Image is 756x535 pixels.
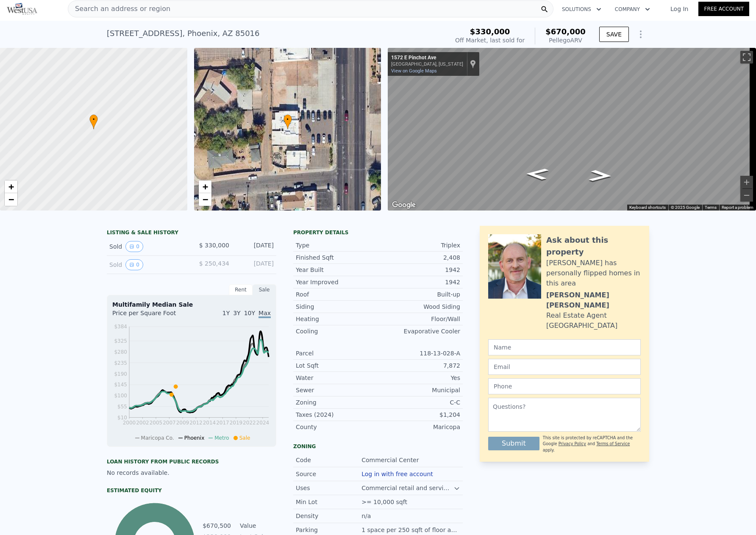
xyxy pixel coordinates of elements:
[596,441,630,446] a: Terms of Service
[629,205,666,211] button: Keyboard shortcuts
[296,526,361,534] div: Parking
[114,393,127,399] tspan: $100
[545,27,586,36] span: $670,000
[361,456,420,464] div: Commercial Center
[296,278,378,286] div: Year Improved
[114,382,127,388] tspan: $145
[390,200,418,211] img: Google
[283,114,292,129] div: •
[296,456,361,464] div: Code
[296,484,361,492] div: Uses
[378,423,460,431] div: Maricopa
[107,28,260,39] div: [STREET_ADDRESS] , Phoenix , AZ 85016
[89,114,98,129] div: •
[740,189,753,202] button: Zoom out
[222,310,230,316] span: 1Y
[296,470,361,478] div: Source
[545,36,586,44] div: Pellego ARV
[107,487,276,494] div: Estimated Equity
[488,437,539,450] button: Submit
[296,349,378,358] div: Parcel
[296,290,378,299] div: Roof
[258,310,271,318] span: Max
[214,435,229,441] span: Metro
[599,27,629,42] button: SAVE
[296,327,378,335] div: Cooling
[5,180,17,193] a: Zoom in
[202,181,208,192] span: +
[296,315,378,323] div: Heating
[216,420,229,426] tspan: 2017
[68,4,170,14] span: Search an address or region
[546,258,641,288] div: [PERSON_NAME] has personally flipped homes in this area
[253,284,276,295] div: Sale
[378,290,460,299] div: Built-up
[361,471,433,477] button: Log in with free account
[112,309,192,322] div: Price per Square Foot
[296,423,378,431] div: County
[488,339,641,355] input: Name
[660,5,698,13] a: Log In
[455,36,525,44] div: Off Market, last sold for
[390,200,418,211] a: Open this area in Google Maps (opens a new window)
[283,116,292,123] span: •
[378,349,460,358] div: 118-13-028-A
[296,266,378,274] div: Year Built
[150,420,163,426] tspan: 2005
[296,241,378,249] div: Type
[112,300,271,309] div: Multifamily Median Sale
[740,51,753,64] button: Toggle fullscreen view
[546,321,617,331] div: [GEOGRAPHIC_DATA]
[722,205,753,210] a: Report a problem
[378,398,460,407] div: C-C
[470,59,476,69] a: Show location on map
[705,205,717,210] a: Terms
[236,241,274,252] div: [DATE]
[233,310,240,316] span: 3Y
[470,27,510,36] span: $330,000
[236,259,274,270] div: [DATE]
[203,420,216,426] tspan: 2014
[378,315,460,323] div: Floor/Wall
[378,253,460,262] div: 2,408
[388,48,756,211] div: Street View
[176,420,189,426] tspan: 2009
[125,241,143,252] button: View historical data
[230,420,243,426] tspan: 2019
[238,521,276,530] td: Value
[296,410,378,419] div: Taxes (2024)
[488,378,641,394] input: Phone
[391,61,463,67] div: [GEOGRAPHIC_DATA], [US_STATE]
[114,324,127,330] tspan: $384
[296,498,361,506] div: Min Lot
[296,512,361,520] div: Density
[296,374,378,382] div: Water
[114,360,127,366] tspan: $235
[608,2,657,17] button: Company
[107,468,276,477] div: No records available.
[114,349,127,355] tspan: $280
[244,310,255,316] span: 10Y
[378,374,460,382] div: Yes
[559,441,586,446] a: Privacy Policy
[114,338,127,344] tspan: $325
[7,3,37,15] img: Pellego
[543,435,641,453] div: This site is protected by reCAPTCHA and the Google and apply.
[378,302,460,311] div: Wood Siding
[199,193,211,206] a: Zoom out
[361,484,453,492] div: Commercial retail and service businesses, offices, restaurants.
[202,194,208,205] span: −
[123,420,136,426] tspan: 2000
[516,166,558,183] path: Go West, E Pinchot Ave
[199,242,229,249] span: $ 330,000
[546,290,641,310] div: [PERSON_NAME] [PERSON_NAME]
[378,361,460,370] div: 7,872
[579,167,622,184] path: Go East, E Pinchot Ave
[391,55,463,61] div: 1572 E Pinchot Ave
[296,386,378,394] div: Sewer
[378,278,460,286] div: 1942
[296,361,378,370] div: Lot Sqft
[296,253,378,262] div: Finished Sqft
[293,443,463,450] div: Zoning
[5,193,17,206] a: Zoom out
